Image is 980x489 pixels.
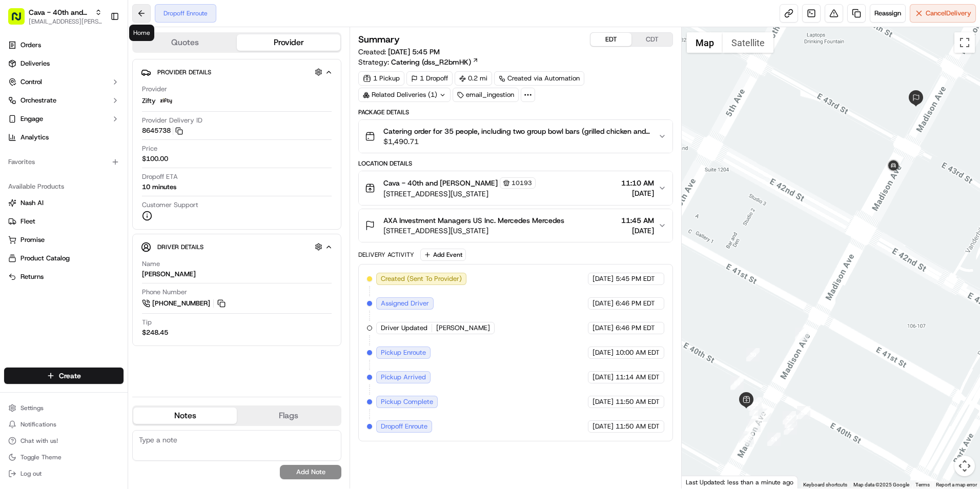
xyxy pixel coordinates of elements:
[621,226,654,236] span: [DATE]
[4,434,124,448] button: Chat with us!
[593,397,614,406] span: [DATE]
[21,420,56,429] span: Notifications
[4,4,106,29] button: Cava - 40th and [PERSON_NAME][EMAIL_ADDRESS][PERSON_NAME][DOMAIN_NAME]
[46,108,141,116] div: We're available if you need us!
[4,154,124,170] div: Favorites
[383,126,650,136] span: Catering order for 35 people, including two group bowl bars (grilled chicken and grilled steak), ...
[381,348,426,357] span: Pickup Enroute
[621,178,654,188] span: 11:10 AM
[954,32,975,53] button: Toggle fullscreen view
[141,238,333,255] button: Driver Details
[358,71,404,86] div: 1 Pickup
[767,433,781,446] div: 24
[10,133,69,141] div: Past conversations
[10,41,187,57] p: Welcome 👋
[142,298,227,309] a: [PHONE_NUMBER]
[436,323,490,333] span: [PERSON_NAME]
[4,417,124,432] button: Notifications
[237,407,340,424] button: Flags
[142,126,183,135] button: 8645738
[32,187,136,195] span: [PERSON_NAME] [PERSON_NAME]
[27,66,185,77] input: Got a question? Start typing here...
[144,187,165,195] span: [DATE]
[142,288,187,297] span: Phone Number
[21,77,42,87] span: Control
[85,159,89,167] span: •
[747,419,761,432] div: 22
[21,404,44,412] span: Settings
[4,178,124,195] div: Available Products
[936,482,977,487] a: Report a map error
[4,213,124,230] button: Fleet
[32,159,83,167] span: [PERSON_NAME]
[133,34,237,51] button: Quotes
[4,111,124,127] button: Engage
[129,25,154,41] div: Home
[616,299,655,308] span: 6:46 PM EDT
[21,187,29,195] img: 1736555255976-a54dd68f-1ca7-489b-9aae-adbdc363a1c4
[388,47,440,56] span: [DATE] 5:45 PM
[142,259,160,269] span: Name
[4,92,124,109] button: Orchestrate
[682,476,798,488] div: Last Updated: less than a minute ago
[21,254,70,263] span: Product Catalog
[358,251,414,259] div: Delivery Activity
[783,411,796,424] div: 27
[10,10,31,31] img: Nash
[4,74,124,90] button: Control
[926,9,971,18] span: Cancel Delivery
[391,57,479,67] a: Catering (dss_R2bmHK)
[616,397,660,406] span: 11:50 AM EDT
[21,133,49,142] span: Analytics
[10,230,18,238] div: 📗
[391,57,471,67] span: Catering (dss_R2bmHK)
[10,149,27,166] img: Liam S.
[730,376,744,389] div: 23
[4,250,124,267] button: Product Catalog
[687,32,723,53] button: Show street map
[21,59,50,68] span: Deliveries
[797,406,810,419] div: 28
[784,421,797,435] div: 25
[21,470,42,478] span: Log out
[795,328,808,341] div: 33
[91,159,112,167] span: [DATE]
[358,57,479,67] div: Strategy:
[870,4,906,23] button: Reassign
[4,232,124,248] button: Promise
[4,129,124,146] a: Analytics
[874,9,901,18] span: Reassign
[159,131,187,144] button: See all
[142,116,202,125] span: Provider Delivery ID
[359,171,672,205] button: Cava - 40th and [PERSON_NAME]10193[STREET_ADDRESS][US_STATE]11:10 AM[DATE]
[21,114,43,124] span: Engage
[29,7,91,17] span: Cava - 40th and [PERSON_NAME]
[631,33,672,46] button: CDT
[593,422,614,431] span: [DATE]
[8,235,119,244] a: Promise
[593,299,614,308] span: [DATE]
[21,437,58,445] span: Chat with us!
[593,373,614,382] span: [DATE]
[72,254,124,262] a: Powered byPylon
[8,254,119,263] a: Product Catalog
[237,34,340,51] button: Provider
[758,409,771,422] div: 17
[621,215,654,226] span: 11:45 AM
[142,96,156,106] span: Zifty
[383,189,536,199] span: [STREET_ADDRESS][US_STATE]
[8,198,119,208] a: Nash AI
[160,95,172,107] img: zifty-logo-trans-sq.png
[730,377,744,390] div: 29
[4,466,124,481] button: Log out
[381,397,433,406] span: Pickup Complete
[83,225,169,243] a: 💻API Documentation
[383,215,564,226] span: AXA Investment Managers US Inc. Mercedes Mercedes
[142,172,178,181] span: Dropoff ETA
[21,96,56,105] span: Orchestrate
[59,371,81,381] span: Create
[138,187,141,195] span: •
[21,198,44,208] span: Nash AI
[4,55,124,72] a: Deliveries
[593,323,614,333] span: [DATE]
